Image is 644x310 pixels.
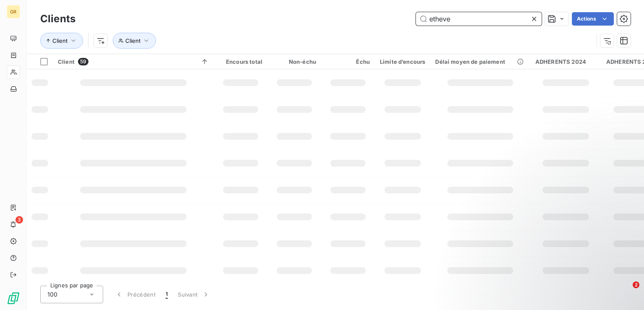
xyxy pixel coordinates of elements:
[380,58,425,65] div: Limite d’encours
[273,58,316,65] div: Non-échu
[113,33,156,49] button: Client
[161,286,173,303] button: 1
[125,37,140,44] span: Client
[40,33,83,49] button: Client
[78,58,88,65] span: 59
[476,229,644,287] iframe: Intercom notifications message
[572,12,614,26] button: Actions
[40,11,75,26] h3: Clients
[47,290,57,299] span: 100
[58,58,75,65] span: Client
[16,216,23,224] span: 3
[7,5,20,18] div: GR
[52,37,68,44] span: Client
[615,281,636,302] iframe: Intercom live chat
[326,58,370,65] div: Échu
[173,286,215,303] button: Suivant
[166,290,168,299] span: 1
[435,58,525,65] div: Délai moyen de paiement
[633,281,639,288] span: 2
[7,292,20,305] img: Logo LeanPay
[535,58,596,65] div: ADHERENTS 2024
[110,286,161,303] button: Précédent
[416,12,542,26] input: Rechercher
[219,58,262,65] div: Encours total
